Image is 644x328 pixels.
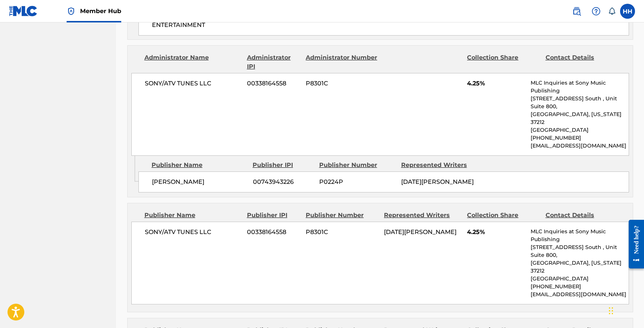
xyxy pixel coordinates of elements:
[384,228,457,236] span: [DATE][PERSON_NAME]
[531,142,628,150] p: [EMAIL_ADDRESS][DOMAIN_NAME]
[531,95,628,110] p: [STREET_ADDRESS] South , Unit Suite 800,
[247,53,300,71] div: Administrator IPI
[152,177,247,186] span: [PERSON_NAME]
[247,228,300,237] span: 00338164558
[609,300,613,322] div: Drag
[620,4,635,19] div: User Menu
[319,161,396,170] div: Publisher Number
[319,177,396,186] span: P0224P
[467,228,525,237] span: 4.25%
[247,211,300,220] div: Publisher IPI
[467,79,525,88] span: 4.25%
[306,53,378,71] div: Administrator Number
[531,228,628,243] p: MLC Inquiries at Sony Music Publishing
[145,228,242,237] span: SONY/ATV TUNES LLC
[9,6,38,16] img: MLC Logo
[467,211,540,220] div: Collection Share
[531,259,628,275] p: [GEOGRAPHIC_DATA], [US_STATE] 37212
[401,161,477,170] div: Represented Writers
[589,4,604,19] div: Help
[152,161,247,170] div: Publisher Name
[569,4,584,19] a: Public Search
[467,53,540,71] div: Collection Share
[572,7,581,16] img: search
[531,283,628,291] p: [PHONE_NUMBER]
[546,53,618,71] div: Contact Details
[531,291,628,298] p: [EMAIL_ADDRESS][DOMAIN_NAME]
[531,243,628,259] p: [STREET_ADDRESS] South , Unit Suite 800,
[546,211,618,220] div: Contact Details
[144,53,241,71] div: Administrator Name
[608,7,616,15] div: Notifications
[384,211,461,220] div: Represented Writers
[253,161,314,170] div: Publisher IPI
[306,228,378,237] span: P8301C
[144,211,241,220] div: Publisher Name
[80,7,121,15] span: Member Hub
[247,79,300,88] span: 00338164558
[531,126,628,134] p: [GEOGRAPHIC_DATA]
[401,178,474,185] span: [DATE][PERSON_NAME]
[531,134,628,142] p: [PHONE_NUMBER]
[306,79,378,88] span: P8301C
[253,177,314,186] span: 00743943226
[592,7,601,16] img: help
[623,214,644,274] iframe: Resource Center
[67,7,76,16] img: Top Rightsholder
[306,211,378,220] div: Publisher Number
[531,110,628,126] p: [GEOGRAPHIC_DATA], [US_STATE] 37212
[145,79,242,88] span: SONY/ATV TUNES LLC
[531,79,628,95] p: MLC Inquiries at Sony Music Publishing
[531,275,628,283] p: [GEOGRAPHIC_DATA]
[607,292,644,328] iframe: Chat Widget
